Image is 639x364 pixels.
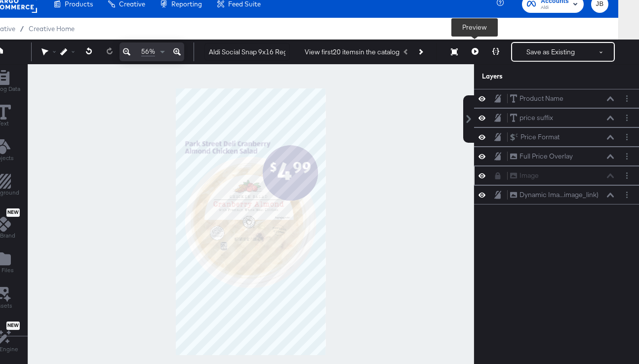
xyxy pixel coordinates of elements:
[622,132,632,142] button: Layer Options
[519,152,573,161] div: Full Price Overlay
[510,151,573,162] button: Full Price Overlay
[510,190,599,200] button: Dynamic Ima...image_link)
[519,113,553,122] div: price suffix
[510,93,564,104] button: Product Name
[141,47,155,56] span: 56%
[6,323,20,329] span: New
[519,190,599,200] div: Dynamic Ima...image_link)
[622,93,632,104] button: Layer Options
[413,43,427,61] button: Next Product
[482,72,583,81] div: Layers
[15,25,29,33] span: /
[6,209,20,216] span: New
[622,170,632,181] button: Layer Options
[519,94,563,103] div: Product Name
[622,190,632,200] button: Layer Options
[510,113,554,123] button: price suffix
[520,132,559,142] div: Price Format
[510,132,560,142] button: Price Format
[622,113,632,123] button: Layer Options
[541,4,569,12] span: Aldi
[512,43,589,61] button: Save as Existing
[305,47,399,57] div: View first 20 items in the catalog
[29,25,75,33] a: Creative Home
[622,151,632,162] button: Layer Options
